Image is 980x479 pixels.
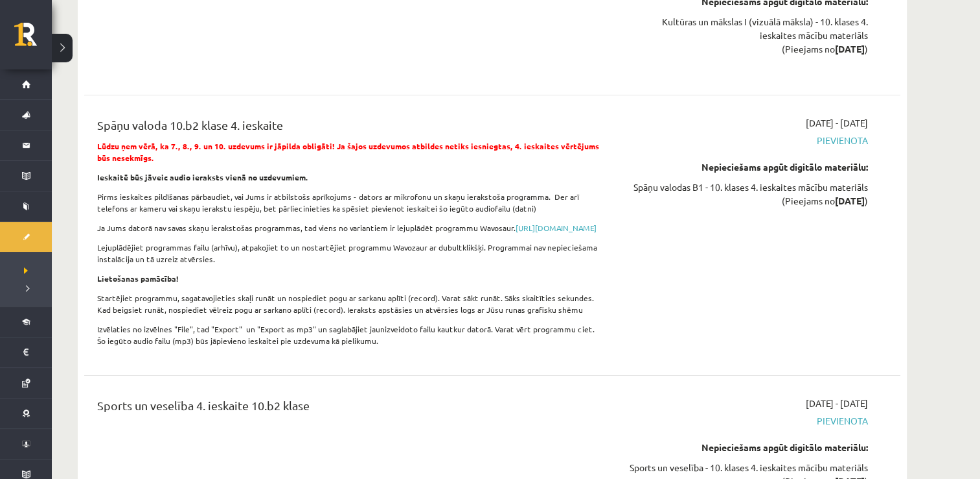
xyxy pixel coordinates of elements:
p: Ja Jums datorā nav savas skaņu ierakstošas programmas, tad viens no variantiem ir lejuplādēt prog... [97,222,604,234]
div: Sports un veselība 4. ieskaite 10.b2 klase [97,397,604,421]
span: Pievienota [624,414,868,428]
p: Izvēlaties no izvēlnes "File", tad "Export" un "Export as mp3" un saglabājiet jaunizveidoto failu... [97,323,604,347]
div: Spāņu valodas B1 - 10. klases 4. ieskaites mācību materiāls (Pieejams no ) [624,180,868,208]
div: Nepieciešams apgūt digitālo materiālu: [624,160,868,174]
p: Startējiet programmu, sagatavojieties skaļi runāt un nospiediet pogu ar sarkanu aplīti (record). ... [97,292,604,315]
div: Spāņu valoda 10.b2 klase 4. ieskaite [97,116,604,140]
span: Pievienota [624,134,868,147]
span: [DATE] - [DATE] [806,116,868,130]
span: [DATE] - [DATE] [806,397,868,410]
strong: [DATE] [835,195,865,206]
strong: Lietošanas pamācība! [97,273,179,284]
p: Pirms ieskaites pildīšanas pārbaudiet, vai Jums ir atbilstošs aprīkojums - dators ar mikrofonu un... [97,191,604,214]
strong: [DATE] [835,43,865,55]
div: Nepieciešams apgūt digitālo materiālu: [624,441,868,454]
span: Lūdzu ņem vērā, ka 7., 8., 9. un 10. uzdevums ir jāpilda obligāti! Ja šajos uzdevumos atbildes ne... [97,141,599,163]
a: [URL][DOMAIN_NAME] [516,223,597,233]
div: Kultūras un mākslas I (vizuālā māksla) - 10. klases 4. ieskaites mācību materiāls (Pieejams no ) [624,15,868,56]
strong: Ieskaitē būs jāveic audio ieraksts vienā no uzdevumiem. [97,172,308,182]
p: Lejuplādējiet programmas failu (arhīvu), atpakojiet to un nostartējiet programmu Wavozaur ar dubu... [97,241,604,265]
a: Rīgas 1. Tālmācības vidusskola [14,23,52,55]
